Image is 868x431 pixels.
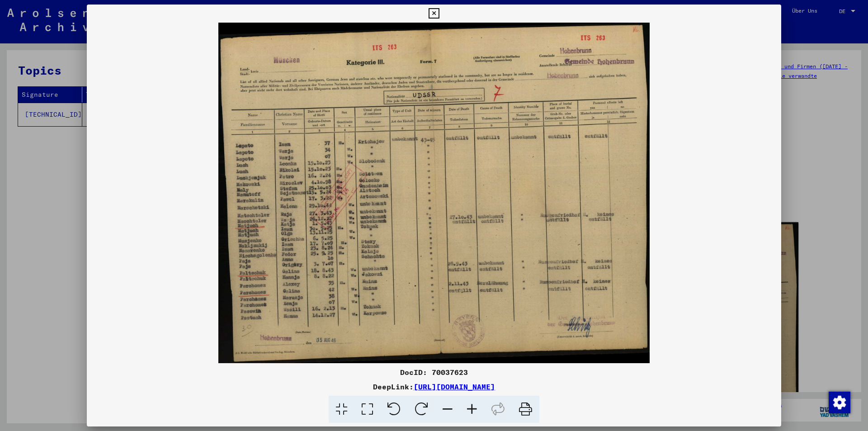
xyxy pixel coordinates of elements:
[87,367,781,378] div: DocID: 70037623
[414,382,495,391] a: [URL][DOMAIN_NAME]
[87,381,781,392] div: DeepLink:
[828,391,850,413] div: Zustimmung ändern
[87,23,781,363] img: 001.jpg
[829,392,850,413] img: Zustimmung ändern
